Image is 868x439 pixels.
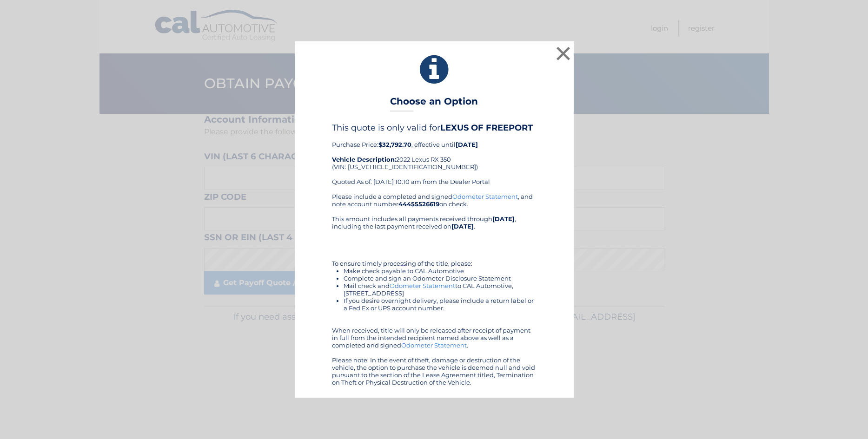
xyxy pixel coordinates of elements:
[332,193,537,386] div: Please include a completed and signed , and note account number on check. This amount includes al...
[492,215,515,223] b: [DATE]
[554,44,573,63] button: ×
[401,341,467,349] a: Odometer Statement
[344,267,537,275] li: Make check payable to CAL Automotive
[332,123,537,192] div: Purchase Price: , effective until 2022 Lexus RX 350 (VIN: [US_VEHICLE_IDENTIFICATION_NUMBER]) Quo...
[344,275,537,282] li: Complete and sign an Odometer Disclosure Statement
[332,156,396,163] strong: Vehicle Description:
[390,96,478,112] h3: Choose an Option
[332,123,537,133] h4: This quote is only valid for
[344,282,537,297] li: Mail check and to CAL Automotive, [STREET_ADDRESS]
[390,282,455,289] a: Odometer Statement
[452,193,518,200] a: Odometer Statement
[398,200,439,208] b: 44455526619
[456,141,478,148] b: [DATE]
[440,123,533,133] b: LEXUS OF FREEPORT
[451,223,474,230] b: [DATE]
[378,141,411,148] b: $32,792.70
[344,297,537,312] li: If you desire overnight delivery, please include a return label or a Fed Ex or UPS account number.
